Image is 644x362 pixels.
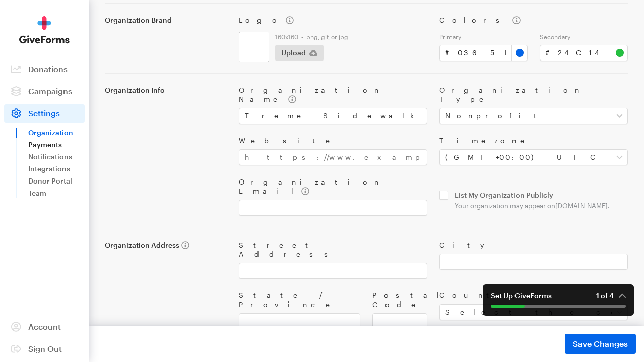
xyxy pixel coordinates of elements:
[4,82,85,100] a: Campaigns
[28,64,68,74] span: Donations
[540,33,628,41] label: Secondary
[439,136,628,145] label: Timezone
[275,45,324,61] button: Upload
[439,16,628,25] label: Colors
[28,163,85,175] a: Integrations
[573,338,628,350] span: Save Changes
[4,318,85,336] a: Account
[439,240,628,250] label: City
[28,344,62,353] span: Sign Out
[565,334,636,354] button: Save Changes
[105,240,227,250] label: Organization Address
[28,187,85,199] a: Team
[4,60,85,78] a: Donations
[439,33,528,41] label: Primary
[239,177,427,196] label: Organization Email
[239,291,360,309] label: State / Province
[4,104,85,123] a: Settings
[555,202,608,210] a: [DOMAIN_NAME]
[372,291,427,309] label: Postal Code
[239,136,427,145] label: Website
[439,291,628,300] label: Country
[4,340,85,358] a: Sign Out
[19,16,70,44] img: GiveForms
[239,240,427,259] label: Street Address
[105,86,227,95] label: Organization Info
[105,16,227,25] label: Organization Brand
[28,175,85,187] a: Donor Portal
[239,16,427,25] label: Logo
[596,291,626,300] em: 1 of 4
[281,47,306,59] span: Upload
[439,86,628,104] label: Organization Type
[28,108,60,118] span: Settings
[275,33,427,41] label: 160x160 • png, gif, or jpg
[239,149,427,165] input: https://www.example.com
[28,127,85,139] a: Organization
[28,151,85,163] a: Notifications
[239,86,427,104] label: Organization Name
[28,86,72,96] span: Campaigns
[483,284,634,316] button: Set Up GiveForms1 of 4
[28,139,85,151] a: Payments
[28,322,61,331] span: Account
